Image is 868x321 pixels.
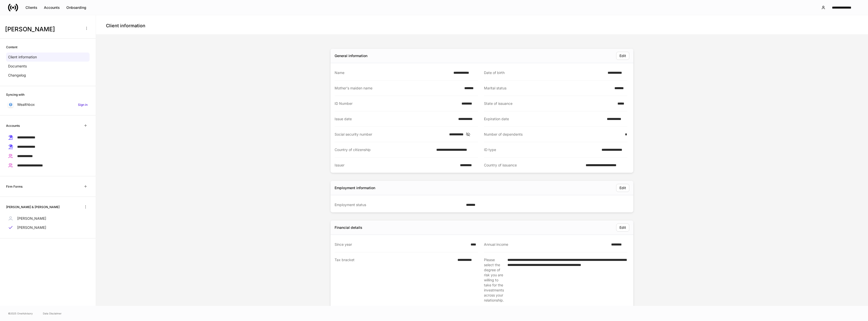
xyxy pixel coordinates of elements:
button: Edit [616,224,629,232]
h6: Accounts [6,123,20,128]
div: Expiration date [484,116,604,121]
a: Data Disclaimer [43,311,62,315]
div: Marital status [484,86,611,91]
div: Country of issuance [484,163,583,168]
span: © 2025 OneAdvisory [8,311,33,315]
div: Onboarding [66,5,86,10]
div: Issuer [335,163,457,168]
a: [PERSON_NAME] [6,223,90,232]
div: Tax bracket [335,257,454,303]
a: Client information [6,53,90,62]
div: Edit [619,53,626,58]
p: Wealthbox [17,102,35,107]
h6: Content [6,45,17,50]
p: Client information [8,55,37,60]
div: Name [335,70,450,75]
div: General information [335,53,367,58]
h3: [PERSON_NAME] [5,25,80,33]
div: Annual income [484,242,608,247]
button: Accounts [41,4,63,12]
div: Edit [619,225,626,230]
button: Edit [616,184,629,192]
div: Accounts [44,5,60,10]
div: Mother's maiden name [335,86,461,91]
button: Onboarding [63,4,90,12]
div: Country of citizenship [335,147,433,152]
div: Clients [25,5,37,10]
h6: [PERSON_NAME] & [PERSON_NAME] [6,205,60,209]
p: Documents [8,64,27,69]
a: Documents [6,62,90,71]
a: WealthboxSign in [6,100,90,109]
div: Edit [619,185,626,190]
div: ID Number [335,101,458,106]
div: Please select the degree of risk you are willing to take for the investments across your relation... [484,257,504,303]
div: State of issuance [484,101,614,106]
div: Since year [335,242,468,247]
h6: Syncing with [6,92,24,97]
div: Financial details [335,225,362,230]
p: [PERSON_NAME] [17,225,46,230]
p: [PERSON_NAME] [17,216,46,221]
a: Changelog [6,71,90,80]
div: Issue date [335,116,455,121]
button: Clients [22,4,41,12]
h6: Firm Forms [6,184,22,189]
h4: Client information [106,23,145,29]
div: Number of dependents [484,132,622,137]
p: Changelog [8,73,26,78]
h6: Sign in [78,102,88,107]
div: Employment status [335,202,463,207]
div: Date of birth [484,70,605,75]
div: Employment information [335,185,375,190]
div: Social security number [335,132,446,137]
button: Edit [616,52,629,60]
a: [PERSON_NAME] [6,214,90,223]
div: ID type [484,147,599,152]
